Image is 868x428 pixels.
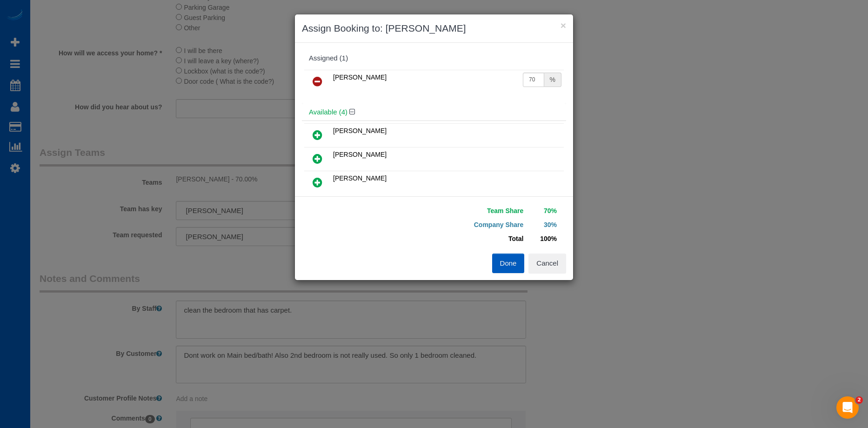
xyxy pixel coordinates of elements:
td: Company Share [441,218,526,232]
td: Team Share [441,204,526,218]
button: Done [492,254,525,273]
div: % [544,73,561,87]
td: 30% [526,218,559,232]
button: × [561,20,566,30]
button: Cancel [528,254,566,273]
span: [PERSON_NAME] [333,151,387,158]
iframe: Intercom live chat [836,396,859,419]
span: [PERSON_NAME] [333,74,387,81]
td: 100% [526,232,559,246]
td: Total [441,232,526,246]
h3: Assign Booking to: [PERSON_NAME] [302,21,566,35]
h4: Available (4) [309,108,559,116]
span: [PERSON_NAME] [333,174,387,182]
span: 2 [855,396,863,404]
span: [PERSON_NAME] [333,127,387,134]
td: 70% [526,204,559,218]
div: Assigned (1) [309,54,559,62]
